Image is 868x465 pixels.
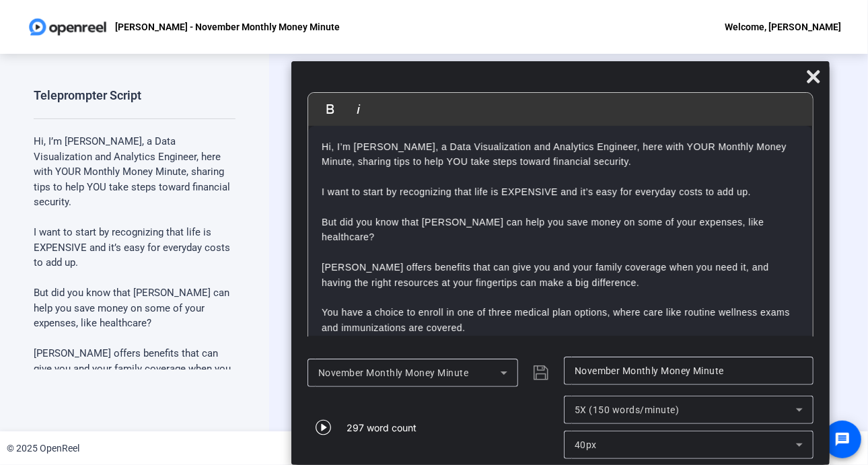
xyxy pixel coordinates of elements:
[27,13,108,40] img: OpenReel logo
[7,441,79,456] div: © 2025 OpenReel
[34,87,141,104] div: Teleprompter Script
[322,184,799,199] p: I want to start by recognizing that life is EXPENSIVE and it’s easy for everyday costs to add up.
[115,19,340,35] p: [PERSON_NAME] - November Monthly Money Minute
[322,305,799,335] p: You have a choice to enroll in one of three medical plan options, where care like routine wellnes...
[34,225,236,271] p: I want to start by recognizing that life is EXPENSIVE and it’s easy for everyday costs to add up.
[34,285,236,331] p: But did you know that [PERSON_NAME] can help you save money on some of your expenses, like health...
[34,346,236,406] p: [PERSON_NAME] offers benefits that can give you and your family coverage when you need it, and ha...
[834,431,851,448] mat-icon: message
[322,260,799,290] p: [PERSON_NAME] offers benefits that can give you and your family coverage when you need it, and ha...
[575,404,680,415] span: 5X (150 words/minute)
[34,134,236,210] p: Hi, I’m [PERSON_NAME], a Data Visualization and Analytics Engineer, here with YOUR Monthly Money ...
[575,363,803,379] input: Title
[318,367,469,378] span: November Monthly Money Minute
[322,215,799,245] p: But did you know that [PERSON_NAME] can help you save money on some of your expenses, like health...
[725,19,841,35] div: Welcome, [PERSON_NAME]
[322,139,799,170] p: Hi, I’m [PERSON_NAME], a Data Visualization and Analytics Engineer, here with YOUR Monthly Money ...
[575,439,597,450] span: 40px
[347,421,417,435] div: 297 word count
